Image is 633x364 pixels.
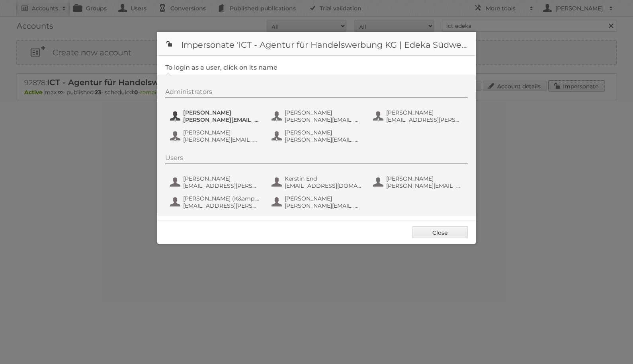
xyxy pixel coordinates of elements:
span: [EMAIL_ADDRESS][PERSON_NAME][DOMAIN_NAME] [183,182,260,189]
span: [PERSON_NAME][EMAIL_ADDRESS][PERSON_NAME][DOMAIN_NAME] [285,202,362,209]
span: [PERSON_NAME] [285,129,362,136]
span: [PERSON_NAME][EMAIL_ADDRESS][PERSON_NAME][DOMAIN_NAME] [183,116,260,123]
h1: Impersonate 'ICT - Agentur für Handelswerbung KG | Edeka Südwest' [157,32,476,56]
span: [PERSON_NAME][EMAIL_ADDRESS][PERSON_NAME][DOMAIN_NAME] [285,116,362,123]
button: [PERSON_NAME] [PERSON_NAME][EMAIL_ADDRESS][PERSON_NAME][DOMAIN_NAME] [169,128,263,144]
span: [PERSON_NAME] [285,195,362,202]
button: [PERSON_NAME] [PERSON_NAME][EMAIL_ADDRESS][PERSON_NAME][DOMAIN_NAME] [169,108,263,124]
span: Kerstin End [285,175,362,182]
span: [EMAIL_ADDRESS][PERSON_NAME][DOMAIN_NAME] [386,116,463,123]
button: [PERSON_NAME] [PERSON_NAME][EMAIL_ADDRESS][PERSON_NAME][DOMAIN_NAME] [271,194,364,210]
button: [PERSON_NAME] [PERSON_NAME][EMAIL_ADDRESS][PERSON_NAME][DOMAIN_NAME] [271,108,364,124]
span: [PERSON_NAME][EMAIL_ADDRESS][PERSON_NAME][DOMAIN_NAME] [285,136,362,143]
button: [PERSON_NAME] [PERSON_NAME][EMAIL_ADDRESS][PERSON_NAME][DOMAIN_NAME] [372,174,466,190]
button: [PERSON_NAME] [PERSON_NAME][EMAIL_ADDRESS][PERSON_NAME][DOMAIN_NAME] [271,128,364,144]
span: [PERSON_NAME] (K&amp;D) [183,195,260,202]
span: [PERSON_NAME] [386,109,463,116]
span: [EMAIL_ADDRESS][DOMAIN_NAME] [285,182,362,189]
div: Administrators [165,88,468,98]
div: Users [165,154,468,164]
span: [PERSON_NAME][EMAIL_ADDRESS][PERSON_NAME][DOMAIN_NAME] [183,136,260,143]
span: [EMAIL_ADDRESS][PERSON_NAME][DOMAIN_NAME] [183,202,260,209]
button: Kerstin End [EMAIL_ADDRESS][DOMAIN_NAME] [271,174,364,190]
legend: To login as a user, click on its name [165,64,277,71]
a: Close [412,226,468,238]
span: [PERSON_NAME] [183,175,260,182]
span: [PERSON_NAME] [183,129,260,136]
span: [PERSON_NAME] [386,175,463,182]
span: [PERSON_NAME] [183,109,260,116]
span: [PERSON_NAME][EMAIL_ADDRESS][PERSON_NAME][DOMAIN_NAME] [386,182,463,189]
button: [PERSON_NAME] [EMAIL_ADDRESS][PERSON_NAME][DOMAIN_NAME] [169,174,263,190]
button: [PERSON_NAME] (K&amp;D) [EMAIL_ADDRESS][PERSON_NAME][DOMAIN_NAME] [169,194,263,210]
button: [PERSON_NAME] [EMAIL_ADDRESS][PERSON_NAME][DOMAIN_NAME] [372,108,466,124]
span: [PERSON_NAME] [285,109,362,116]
